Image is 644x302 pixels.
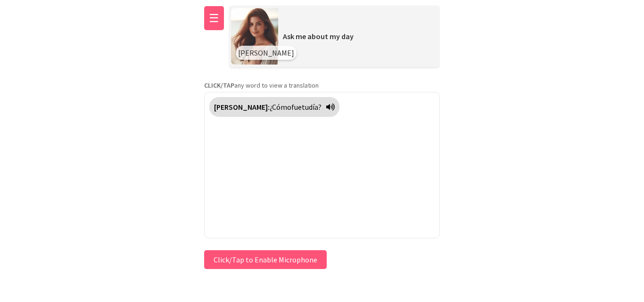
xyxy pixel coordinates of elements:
[270,102,291,112] span: ¿Cómo
[231,8,278,65] img: Scenario Image
[204,250,327,269] button: Click/Tap to Enable Microphone
[291,102,302,112] span: fue
[302,102,309,112] span: tu
[204,6,224,30] button: ☰
[214,102,270,112] strong: [PERSON_NAME]:
[204,81,440,90] p: any word to view a translation
[309,102,322,112] span: día?
[204,81,234,90] strong: CLICK/TAP
[209,97,339,117] div: Click to translate
[238,48,294,57] span: [PERSON_NAME]
[283,32,354,41] span: Ask me about my day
